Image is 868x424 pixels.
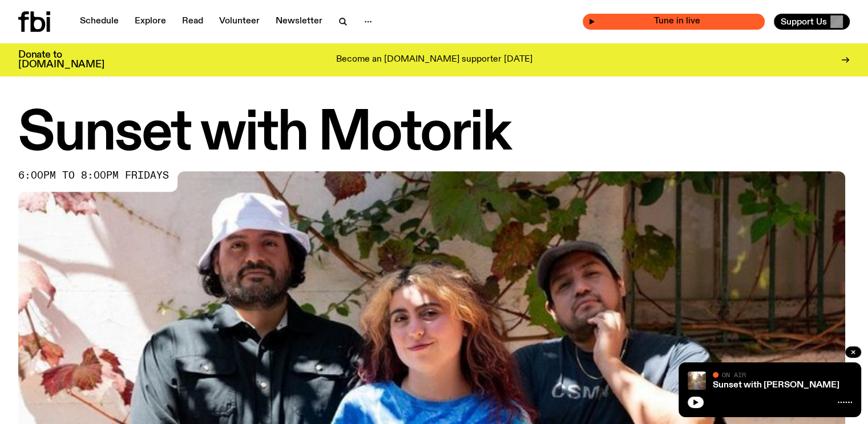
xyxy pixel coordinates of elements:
[73,14,126,30] a: Schedule
[713,381,839,390] a: Sunset with [PERSON_NAME]
[128,14,173,30] a: Explore
[18,108,850,160] h1: Sunset with Motorik
[774,14,850,30] button: Support Us
[722,371,746,378] span: On Air
[18,50,104,70] h3: Donate to [DOMAIN_NAME]
[336,55,532,65] p: Become an [DOMAIN_NAME] supporter [DATE]
[212,14,267,30] a: Volunteer
[269,14,329,30] a: Newsletter
[583,14,765,30] button: On AirSunset with [PERSON_NAME]Tune in live
[781,17,827,27] span: Support Us
[18,171,169,180] span: 6:00pm to 8:00pm fridays
[175,14,210,30] a: Read
[595,17,759,26] span: Tune in live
